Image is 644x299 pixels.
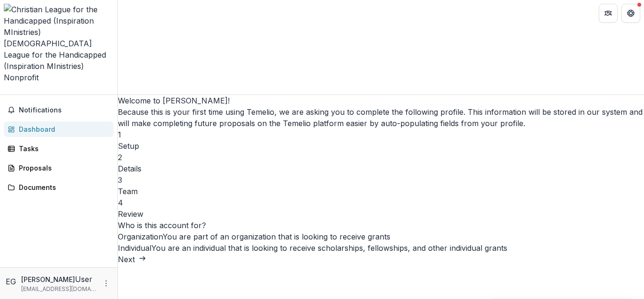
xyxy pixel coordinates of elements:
p: User [75,273,92,285]
h2: Welcome to [PERSON_NAME]! [118,95,644,106]
h3: Team [118,186,644,197]
p: [PERSON_NAME] [21,274,75,284]
div: [DEMOGRAPHIC_DATA] League for the Handicapped (Inspiration MInistries) [4,38,114,72]
span: You are part of an organization that is looking to receive grants [163,232,390,241]
button: Next [118,254,146,265]
p: [EMAIL_ADDRESS][DOMAIN_NAME] [21,285,97,293]
div: Documents [19,182,106,192]
button: More [100,278,112,289]
div: Progress [118,129,644,220]
h3: Setup [118,140,644,152]
p: Because this is your first time using Temelio, we are asking you to complete the following profil... [118,106,644,129]
div: Dashboard [19,124,106,134]
div: Tasks [19,144,106,154]
span: Notifications [19,106,110,114]
h3: Review [118,208,644,220]
div: Proposals [19,163,106,173]
a: Tasks [4,141,114,156]
span: Individual [118,243,151,253]
div: 2 [118,152,644,163]
div: 1 [118,129,644,140]
a: Dashboard [4,121,114,137]
a: Proposals [4,160,114,176]
span: Nonprofit [4,73,39,82]
button: Partners [599,4,618,23]
div: Emily Green [6,276,17,287]
div: 4 [118,197,644,208]
a: Documents [4,179,114,195]
span: You are an individual that is looking to receive scholarships, fellowships, and other individual ... [151,243,507,253]
button: Get Help [621,4,640,23]
div: 3 [118,174,644,186]
img: Christian League for the Handicapped (Inspiration MInistries) [4,4,114,38]
label: Who is this account for? [118,221,206,230]
span: Organization [118,232,163,241]
button: Notifications [4,103,114,118]
h3: Details [118,163,644,174]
